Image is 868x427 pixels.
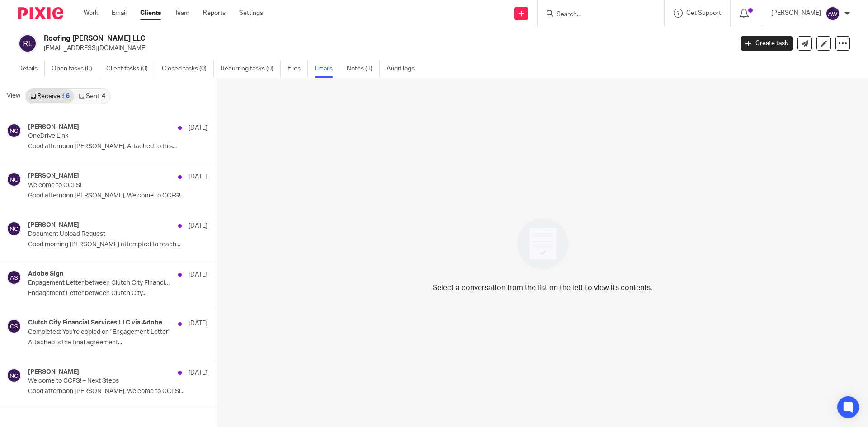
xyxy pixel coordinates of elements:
[28,377,172,385] p: Welcome to CCFS! – Next Steps
[28,143,208,150] p: Good afternoon [PERSON_NAME], Attached to this...
[28,182,172,189] p: Welcome to CCFS!
[189,123,208,132] p: [DATE]
[686,10,721,16] span: Get Support
[7,123,21,138] img: svg%3E
[18,60,45,78] a: Details
[7,368,21,383] img: svg%3E
[347,60,380,78] a: Notes (1)
[511,212,574,275] img: image
[433,282,652,293] p: Select a conversation from the list on the left to view its contents.
[74,89,109,103] a: Sent4
[106,60,155,78] a: Client tasks (0)
[189,172,208,181] p: [DATE]
[112,9,127,18] a: Email
[28,123,79,131] h4: [PERSON_NAME]
[771,9,821,18] p: [PERSON_NAME]
[7,91,20,101] span: View
[28,230,172,238] p: Document Upload Request
[7,270,21,285] img: svg%3E
[288,60,308,78] a: Files
[387,60,421,78] a: Audit logs
[741,36,793,51] a: Create task
[18,34,37,53] img: svg%3E
[44,44,727,53] p: [EMAIL_ADDRESS][DOMAIN_NAME]
[66,93,70,99] div: 6
[189,319,208,328] p: [DATE]
[18,7,63,19] img: Pixie
[102,93,105,99] div: 4
[826,6,840,21] img: svg%3E
[221,60,281,78] a: Recurring tasks (0)
[175,9,189,18] a: Team
[84,9,98,18] a: Work
[7,221,21,236] img: svg%3E
[52,60,99,78] a: Open tasks (0)
[189,270,208,279] p: [DATE]
[28,388,208,395] p: Good afternoon [PERSON_NAME], Welcome to CCFS!...
[28,319,174,327] h4: Clutch City Financial Services LLC via Adobe Acrobat Sign
[28,192,208,200] p: Good afternoon [PERSON_NAME], Welcome to CCFS!...
[26,89,74,103] a: Received6
[203,9,226,18] a: Reports
[140,9,161,18] a: Clients
[7,172,21,187] img: svg%3E
[315,60,340,78] a: Emails
[189,221,208,230] p: [DATE]
[189,368,208,377] p: [DATE]
[28,221,79,229] h4: [PERSON_NAME]
[28,279,172,287] p: Engagement Letter between Clutch City Financial Services LLC and Set [PERSON_NAME] is Signed and ...
[28,270,63,278] h4: Adobe Sign
[44,34,590,43] h2: Roofing [PERSON_NAME] LLC
[556,11,637,19] input: Search
[28,339,208,347] p: Attached is the final agreement...
[28,328,172,336] p: Completed: You're copied on "Engagement Letter"
[28,290,208,297] p: Engagement Letter between Clutch City...
[7,319,21,333] img: svg%3E
[28,241,208,249] p: Good morning [PERSON_NAME] attempted to reach...
[162,60,214,78] a: Closed tasks (0)
[28,132,172,140] p: OneDrive Link
[28,172,79,180] h4: [PERSON_NAME]
[239,9,263,18] a: Settings
[28,368,79,376] h4: [PERSON_NAME]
